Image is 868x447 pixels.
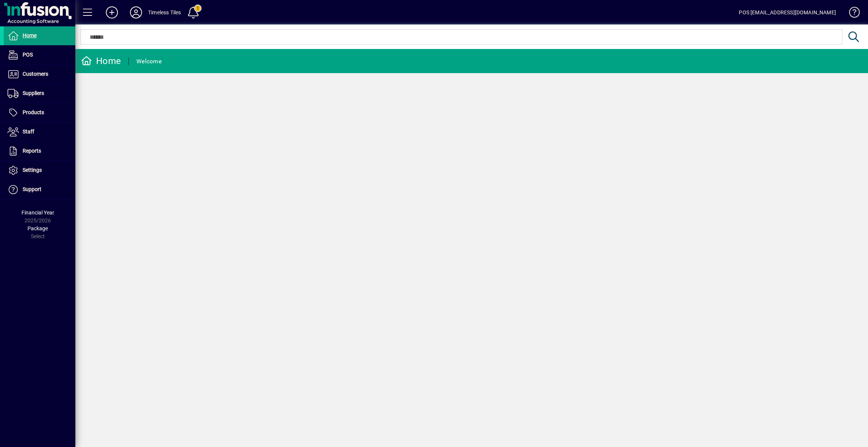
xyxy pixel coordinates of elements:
[81,55,121,67] div: Home
[23,129,34,135] span: Staff
[23,32,37,38] span: Home
[4,65,75,84] a: Customers
[124,6,148,19] button: Profile
[28,225,48,231] span: Package
[136,55,162,67] div: Welcome
[23,71,48,77] span: Customers
[23,167,42,173] span: Settings
[148,6,181,18] div: Timeless Tiles
[4,46,75,64] a: POS
[4,103,75,122] a: Products
[100,6,124,19] button: Add
[23,186,41,192] span: Support
[4,84,75,103] a: Suppliers
[739,6,836,18] div: POS [EMAIL_ADDRESS][DOMAIN_NAME]
[4,180,75,199] a: Support
[23,148,41,154] span: Reports
[4,142,75,161] a: Reports
[844,2,859,26] a: Knowledge Base
[21,210,54,216] span: Financial Year
[4,161,75,180] a: Settings
[23,52,33,58] span: POS
[23,90,44,96] span: Suppliers
[4,122,75,141] a: Staff
[23,109,44,115] span: Products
